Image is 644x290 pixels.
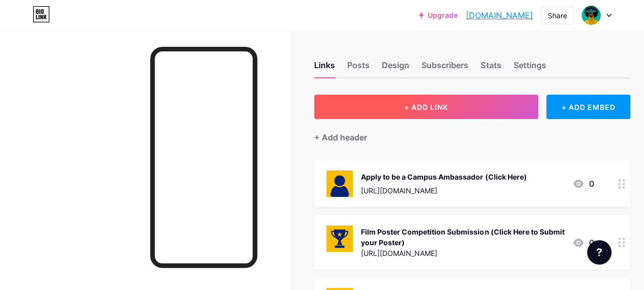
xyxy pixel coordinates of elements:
[361,248,564,258] div: [URL][DOMAIN_NAME]
[548,10,567,21] div: Share
[419,11,458,19] a: Upgrade
[382,59,409,77] div: Design
[572,237,594,249] div: 0
[347,59,370,77] div: Posts
[314,95,538,119] button: + ADD LINK
[361,185,526,196] div: [URL][DOMAIN_NAME]
[326,225,353,252] img: Film Poster Competition Submission (Click Here to Submit your Poster)
[513,59,546,77] div: Settings
[546,95,630,119] div: + ADD EMBED
[422,59,468,77] div: Subscribers
[572,178,594,190] div: 0
[581,6,601,25] img: filmmakers
[361,171,526,182] div: Apply to be a Campus Ambassador (Click Here)
[326,170,353,197] img: Apply to be a Campus Ambassador (Click Here)
[481,59,501,77] div: Stats
[466,9,533,21] a: [DOMAIN_NAME]
[314,59,335,77] div: Links
[404,103,448,111] span: + ADD LINK
[314,131,367,143] div: + Add header
[361,226,564,248] div: Film Poster Competition Submission (Click Here to Submit your Poster)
